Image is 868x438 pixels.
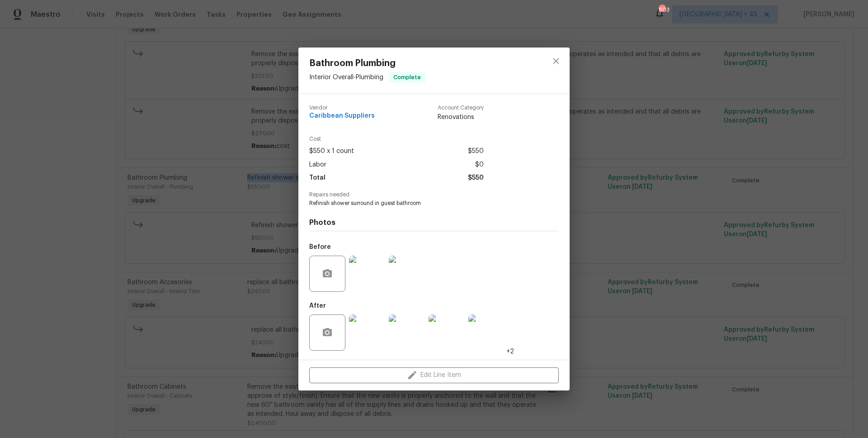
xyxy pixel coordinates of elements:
[309,200,534,207] span: Refinish shower surround in guest bathroom
[309,192,559,198] span: Repairs needed
[309,158,326,171] span: Labor
[390,73,425,82] span: Complete
[468,171,484,185] span: $550
[309,136,484,142] span: Cost
[309,74,383,81] span: Interior Overall - Plumbing
[309,218,559,227] h4: Photos
[309,145,354,158] span: $550 x 1 count
[475,158,484,171] span: $0
[309,244,331,250] h5: Before
[309,105,375,111] span: Vendor
[438,113,484,122] span: Renovations
[309,113,375,119] span: Caribbean Suppliers
[309,58,425,68] span: Bathroom Plumbing
[438,105,484,111] span: Account Category
[659,5,665,14] div: 803
[545,50,567,72] button: close
[309,171,325,185] span: Total
[506,347,514,356] span: +2
[468,145,484,158] span: $550
[309,303,326,309] h5: After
